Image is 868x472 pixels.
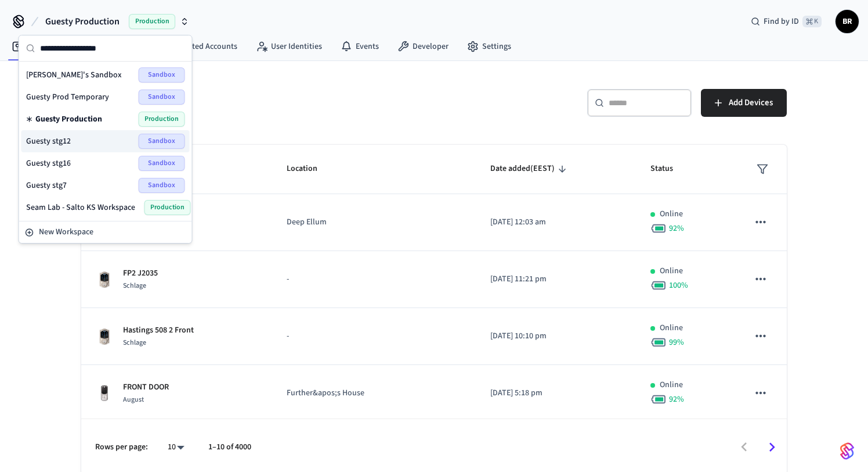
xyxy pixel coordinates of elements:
[729,95,773,110] span: Add Devices
[490,160,570,178] span: Date added(EEST)
[669,394,684,405] span: 92 %
[45,15,120,28] span: Guesty Production
[287,387,462,399] p: Further&apos;s House
[123,395,144,405] span: August
[26,91,109,103] span: Guesty Prod Temporary
[660,208,683,220] p: Online
[144,200,191,215] span: Production
[95,384,114,403] img: Yale Assure Touchscreen Wifi Smart Lock, Satin Nickel, Front
[139,67,185,83] span: Sandbox
[142,36,247,57] a: Connected Accounts
[840,442,854,460] img: SeamLogoGradient.69752ec5.svg
[139,90,185,105] span: Sandbox
[388,36,458,57] a: Developer
[123,267,158,280] p: FP2 J2035
[742,11,831,32] div: Find by ID⌘ K
[139,156,185,171] span: Sandbox
[39,226,93,238] span: New Workspace
[247,36,331,57] a: User Identities
[490,216,623,228] p: [DATE] 12:03 am
[20,223,191,242] button: New Workspace
[123,338,146,348] span: Schlage
[26,202,135,213] span: Seam Lab - Salto KS Workspace
[490,330,623,342] p: [DATE] 10:10 pm
[26,180,67,191] span: Guesty stg7
[139,112,185,127] span: Production
[81,89,427,113] h5: Devices
[2,36,63,57] a: Devices
[650,160,688,178] span: Status
[162,439,190,456] div: 10
[660,322,683,334] p: Online
[287,160,332,178] span: Location
[139,178,185,193] span: Sandbox
[669,280,688,291] span: 100 %
[701,89,787,117] button: Add Devices
[26,135,71,147] span: Guesty stg12
[836,10,859,33] button: BR
[837,11,858,32] span: BR
[95,441,148,453] p: Rows per page:
[287,216,462,228] p: Deep Ellum
[764,16,799,27] span: Find by ID
[287,330,462,342] p: -
[660,265,683,277] p: Online
[123,281,146,291] span: Schlage
[95,270,114,289] img: Schlage Sense Smart Deadbolt with Camelot Trim, Front
[139,134,185,149] span: Sandbox
[331,36,388,57] a: Events
[802,16,822,27] span: ⌘ K
[129,14,175,29] span: Production
[458,36,520,57] a: Settings
[758,434,786,461] button: Go to next page
[669,223,684,234] span: 92 %
[490,273,623,285] p: [DATE] 11:21 pm
[208,441,251,453] p: 1–10 of 4000
[123,381,169,394] p: FRONT DOOR
[123,324,194,337] p: Hastings 508 2 Front
[660,379,683,391] p: Online
[19,62,192,221] div: Suggestions
[490,387,623,399] p: [DATE] 5:18 pm
[26,158,71,169] span: Guesty stg16
[287,273,462,285] p: -
[35,113,102,125] span: Guesty Production
[95,327,114,346] img: Schlage Sense Smart Deadbolt with Camelot Trim, Front
[669,337,684,348] span: 99 %
[26,69,122,81] span: [PERSON_NAME]'s Sandbox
